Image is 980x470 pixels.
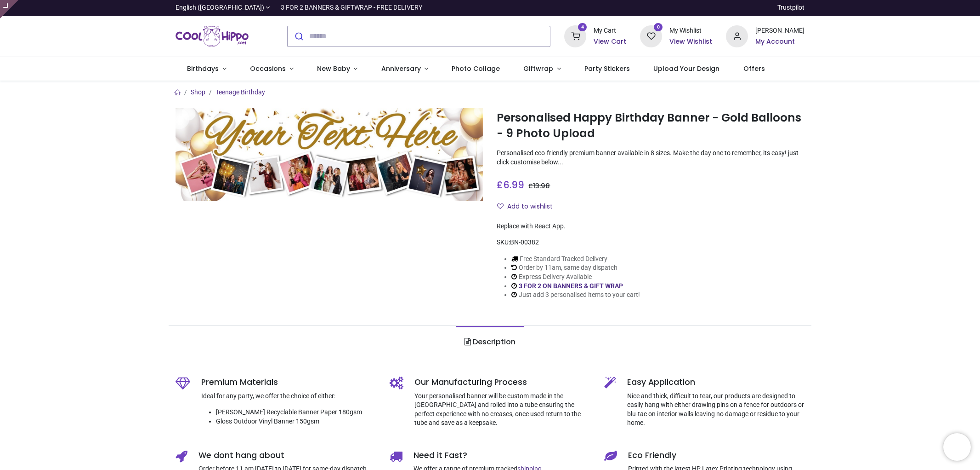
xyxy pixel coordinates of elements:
img: Personalised Happy Birthday Banner - Gold Balloons - 9 Photo Upload [176,108,483,201]
div: SKU: [497,238,804,247]
div: My Wishlist [669,26,712,35]
sup: 4 [578,23,587,32]
span: £ [528,181,550,191]
a: Birthdays [176,57,238,81]
a: 4 [564,32,586,39]
a: Trustpilot [777,3,804,12]
div: 3 FOR 2 BANNERS & GIFTWRAP - FREE DELIVERY [281,3,422,12]
a: 3 FOR 2 ON BANNERS & GIFT WRAP [519,282,623,290]
span: Occasions [250,64,286,73]
p: Your personalised banner will be custom made in the [GEOGRAPHIC_DATA] and rolled into a tube ensu... [414,392,590,428]
button: Add to wishlistAdd to wishlist [497,199,561,215]
h5: Eco Friendly [628,450,805,461]
li: Order by 11am, same day dispatch [511,263,640,273]
span: Party Stickers [584,64,630,73]
li: [PERSON_NAME] Recyclable Banner Paper 180gsm [216,408,376,417]
li: Gloss Outdoor Vinyl Banner 150gsm [216,417,376,426]
a: English ([GEOGRAPHIC_DATA]) [176,3,270,12]
button: Submit [288,26,309,46]
div: [PERSON_NAME] [755,26,804,35]
a: New Baby [305,57,369,81]
a: Shop [191,88,205,96]
p: Personalised eco-friendly premium banner available in 8 sizes. Make the day one to remember, its ... [497,149,804,167]
h5: Our Manufacturing Process [414,377,590,388]
div: My Cart [594,26,626,35]
span: Giftwrap [523,64,553,73]
a: View Wishlist [669,37,712,46]
span: Photo Collage [452,64,500,73]
span: Anniversary [381,64,421,73]
a: Description [456,326,524,358]
h1: Personalised Happy Birthday Banner - Gold Balloons - 9 Photo Upload [497,110,804,142]
a: 0 [640,32,662,39]
img: Cool Hippo [176,23,249,49]
p: Ideal for any party, we offer the choice of either: [201,392,376,401]
span: 6.99 [503,178,524,191]
a: View Cart [594,37,626,46]
span: BN-00382 [510,238,539,246]
div: Replace with React App. [497,222,804,231]
span: Upload Your Design [653,64,719,73]
h5: Need it Fast? [414,450,590,461]
i: Add to wishlist [497,203,504,209]
span: New Baby [317,64,350,73]
span: Birthdays [187,64,219,73]
sup: 0 [654,23,663,32]
li: Just add 3 personalised items to your cart! [511,290,640,300]
a: Giftwrap [512,57,573,81]
span: Offers [743,64,765,73]
a: My Account [755,37,804,46]
span: 13.98 [533,181,550,191]
li: Express Delivery Available [511,273,640,282]
h5: Premium Materials [201,377,376,388]
h5: Easy Application [627,377,805,388]
p: Nice and thick, difficult to tear, our products are designed to easily hang with either drawing p... [627,392,805,428]
li: Free Standard Tracked Delivery [511,255,640,264]
a: Anniversary [369,57,440,81]
iframe: Brevo live chat [943,433,971,461]
a: Occasions [238,57,305,81]
span: £ [497,178,524,191]
a: Teenage Birthday [215,88,265,96]
a: Logo of Cool Hippo [176,23,249,49]
h5: We dont hang about [198,450,376,461]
